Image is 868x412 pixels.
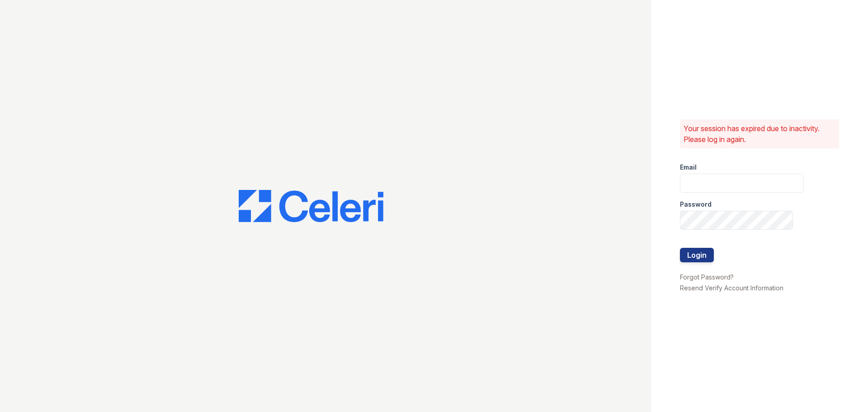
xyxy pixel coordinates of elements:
[680,273,734,281] a: Forgot Password?
[680,163,697,172] label: Email
[684,123,835,145] p: Your session has expired due to inactivity. Please log in again.
[239,190,383,223] img: CE_Logo_Blue-a8612792a0a2168367f1c8372b55b34899dd931a85d93a1a3d3e32e68fde9ad4.png
[680,200,712,209] label: Password
[680,284,783,292] a: Resend Verify Account Information
[680,248,714,262] button: Login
